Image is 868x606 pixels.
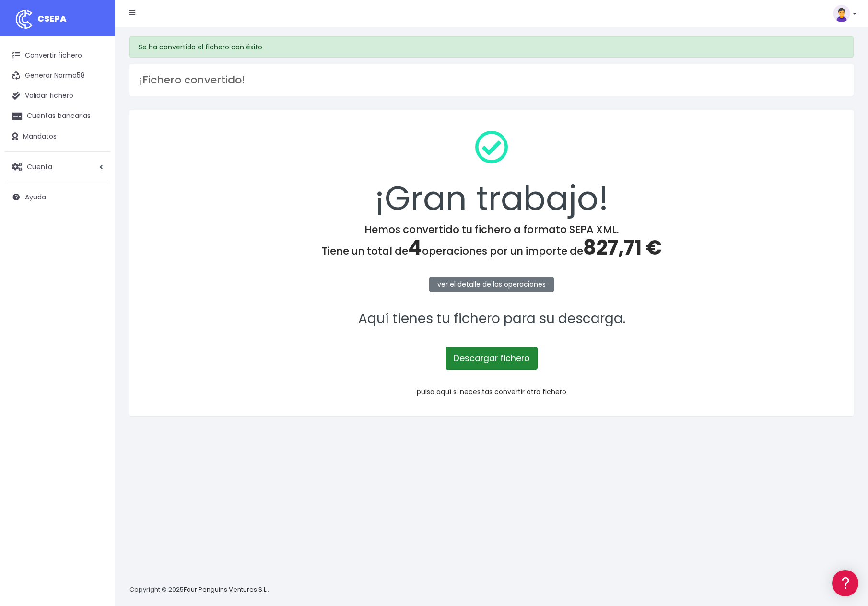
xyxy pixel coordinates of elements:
a: Ayuda [5,187,110,207]
div: Convertir ficheros [10,106,182,115]
span: 4 [408,233,422,262]
div: Programadores [10,230,182,239]
a: Cuentas bancarias [5,106,110,126]
p: Aquí tienes tu fichero para su descarga. [142,308,841,330]
a: Mandatos [5,127,110,147]
a: API [10,245,182,260]
div: Facturación [10,190,182,199]
button: Contáctanos [10,256,182,273]
a: Formatos [10,121,182,136]
div: ¡Gran trabajo! [142,123,841,223]
a: Videotutoriales [10,151,182,166]
span: Cuenta [27,162,52,171]
a: Descargar fichero [446,347,538,370]
img: logo [12,7,36,31]
a: Problemas habituales [10,136,182,151]
h3: ¡Fichero convertido! [139,74,844,86]
a: Perfiles de empresas [10,166,182,181]
span: Ayuda [25,192,46,202]
p: Copyright © 2025 . [129,585,269,595]
a: POWERED BY ENCHANT [132,276,185,285]
div: Se ha convertido el fichero con éxito [129,36,854,58]
a: Validar fichero [5,86,110,106]
a: Cuenta [5,157,110,177]
span: CSEPA [37,12,67,24]
a: Convertir fichero [5,46,110,66]
a: ver el detalle de las operaciones [429,277,554,292]
h4: Hemos convertido tu fichero a formato SEPA XML. Tiene un total de operaciones por un importe de [142,223,841,260]
a: Información general [10,82,182,96]
a: General [10,206,182,221]
span: 827,71 € [583,233,662,262]
img: profile [833,5,850,22]
a: Four Penguins Ventures S.L. [184,585,268,594]
div: Información general [10,67,182,76]
a: pulsa aquí si necesitas convertir otro fichero [417,387,566,396]
a: Generar Norma58 [5,66,110,86]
